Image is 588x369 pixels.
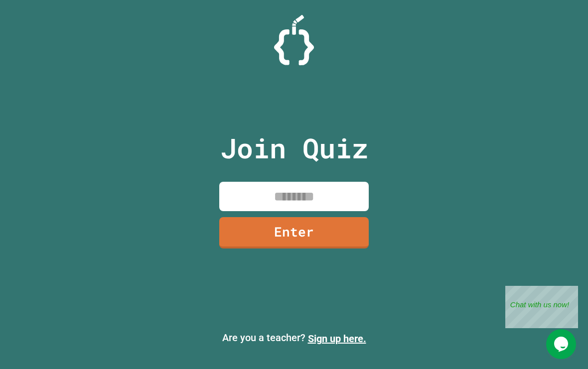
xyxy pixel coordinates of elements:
iframe: chat widget [546,329,578,359]
a: Enter [219,217,369,248]
img: Logo.svg [274,15,314,65]
p: Are you a teacher? [8,330,580,346]
a: Sign up here. [308,333,366,345]
iframe: chat widget [505,286,578,328]
p: Join Quiz [220,127,368,169]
